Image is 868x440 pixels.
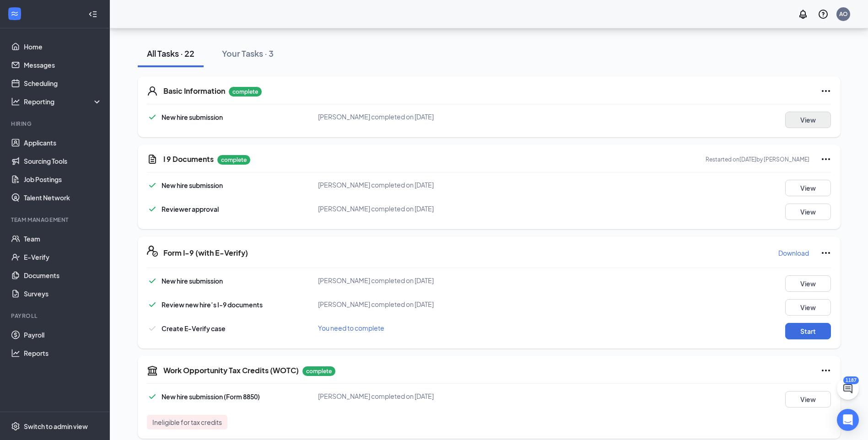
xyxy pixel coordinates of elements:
a: Payroll [24,326,102,344]
a: Surveys [24,284,102,303]
svg: Settings [11,422,20,431]
svg: Checkmark [147,323,158,334]
div: AO [839,10,848,18]
span: [PERSON_NAME] completed on [DATE] [318,392,434,400]
a: Job Postings [24,170,102,188]
svg: Checkmark [147,180,158,191]
a: Documents [24,266,102,284]
a: Talent Network [24,188,102,207]
span: You need to complete [318,324,384,332]
svg: Ellipses [820,247,831,258]
span: New hire submission [162,181,223,189]
a: Reports [24,344,102,362]
div: 1187 [843,376,859,384]
button: View [785,180,831,196]
div: Payroll [11,312,100,320]
button: ChatActive [837,378,859,400]
svg: Analysis [11,97,20,106]
a: Sourcing Tools [24,152,102,170]
h5: I 9 Documents [163,154,214,164]
button: View [785,204,831,220]
svg: Checkmark [147,112,158,123]
span: New hire submission (Form 8850) [162,392,260,401]
a: Applicants [24,134,102,152]
svg: ChatActive [842,383,853,394]
svg: Checkmark [147,391,158,402]
h5: Work Opportunity Tax Credits (WOTC) [163,365,299,376]
svg: Checkmark [147,275,158,286]
button: View [785,275,831,292]
span: New hire submission [162,277,223,285]
span: New hire submission [162,113,223,121]
p: Download [778,248,809,258]
div: All Tasks · 22 [147,48,194,59]
svg: Collapse [88,10,97,19]
button: Download [778,246,809,260]
p: Restarted on [DATE] by [PERSON_NAME] [706,156,809,163]
span: Ineligible for tax credits [152,418,222,427]
a: Messages [24,56,102,74]
span: [PERSON_NAME] completed on [DATE] [318,300,434,308]
div: Open Intercom Messenger [837,409,859,431]
svg: QuestionInfo [818,9,829,20]
button: View [785,112,831,128]
span: [PERSON_NAME] completed on [DATE] [318,181,434,189]
svg: Ellipses [820,365,831,376]
span: [PERSON_NAME] completed on [DATE] [318,276,434,284]
svg: Notifications [798,9,809,20]
a: Scheduling [24,74,102,92]
p: complete [229,87,262,97]
div: Switch to admin view [24,422,88,431]
div: Your Tasks · 3 [222,48,274,59]
h5: Basic Information [163,86,225,96]
p: complete [302,366,335,376]
svg: Ellipses [820,154,831,165]
span: Reviewer approval [162,205,219,213]
button: Start [785,323,831,339]
svg: Checkmark [147,299,158,310]
span: Review new hire’s I-9 documents [162,300,263,309]
h5: Form I-9 (with E-Verify) [163,248,248,258]
span: [PERSON_NAME] completed on [DATE] [318,204,434,213]
div: Reporting [24,97,102,106]
svg: CustomFormIcon [147,154,158,165]
p: complete [217,155,250,165]
div: Team Management [11,216,100,224]
svg: TaxGovernmentIcon [147,365,158,376]
svg: User [147,86,158,97]
span: [PERSON_NAME] completed on [DATE] [318,113,434,121]
svg: Ellipses [820,86,831,97]
svg: FormI9EVerifyIcon [147,246,158,257]
svg: Checkmark [147,204,158,215]
button: View [785,299,831,316]
a: E-Verify [24,248,102,266]
span: Create E-Verify case [162,324,226,333]
svg: WorkstreamLogo [10,9,19,18]
a: Home [24,38,102,56]
a: Team [24,230,102,248]
div: Hiring [11,120,100,128]
button: View [785,391,831,408]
